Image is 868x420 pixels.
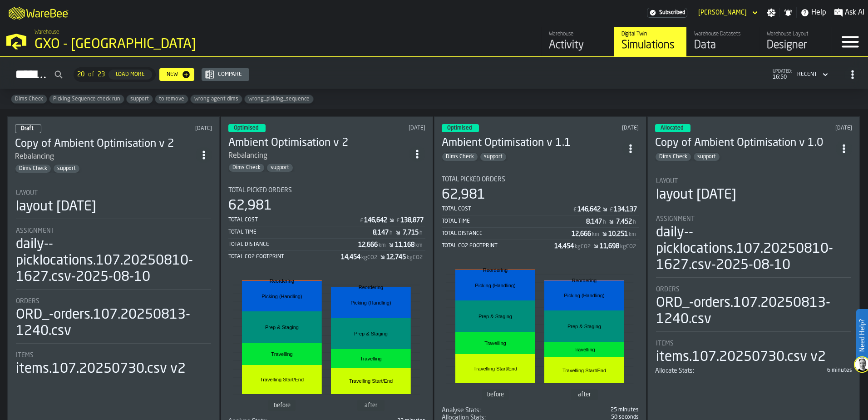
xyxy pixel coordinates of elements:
[128,125,212,132] div: Updated: 15/08/2025, 10:30:44 Created: 15/08/2025, 10:30:44
[656,215,851,223] div: Title
[11,96,47,102] span: Dims Check
[228,241,358,248] div: Total Distance
[16,227,54,235] span: Assignment
[88,71,94,78] span: of
[35,36,280,53] div: GXO - [GEOGRAPHIC_DATA]
[572,230,591,238] div: Stat Value
[16,352,211,377] div: stat-Items
[419,230,423,236] span: h
[390,230,393,236] span: h
[656,340,851,347] div: Title
[575,244,591,250] span: kgCO2
[608,230,628,238] div: Stat Value
[695,7,759,18] div: DropdownMenuValue-Kzysztof Malecki
[159,68,194,81] button: button-New
[773,74,792,80] span: 16:50
[549,38,607,53] div: Activity
[15,180,212,379] section: card-SimulationDashboardCard-draft
[656,178,851,207] div: stat-Layout
[341,254,360,261] div: Stat Value
[16,361,186,377] div: items.107.20250730.csv v2
[108,70,152,80] button: button-Load More
[773,69,792,74] span: updated:
[373,229,389,236] div: Stat Value
[541,27,614,56] a: link-to-/wh/i/ae0cd702-8cb1-4091-b3be-0aee77957c79/feed/
[191,96,242,102] span: wrong agent dims
[656,215,695,223] span: Assignment
[560,125,639,131] div: Updated: 14/08/2025, 14:20:09 Created: 14/08/2025, 00:19:03
[16,298,211,305] div: Title
[655,367,694,375] span: Allocate Stats:
[549,31,607,37] div: Warehouse
[16,298,211,344] div: stat-Orders
[228,187,425,194] div: Title
[621,31,679,37] div: Digital Twin
[16,227,211,235] div: Title
[16,352,34,359] span: Items
[442,407,481,414] span: Analyse Stats:
[364,217,387,224] div: Stat Value
[442,136,622,150] h3: Ambient Optimisation v 1.1
[633,219,636,225] span: h
[780,8,796,17] label: button-toggle-Notifications
[661,125,683,131] span: Allocated
[655,124,690,132] div: status-3 2
[15,137,196,151] h3: Copy of Ambient Optimisation v 2
[403,229,419,236] div: Stat Value
[16,190,211,219] div: stat-Layout
[694,154,720,160] span: support
[16,352,211,359] div: Title
[228,150,267,161] div: Rebalancing
[163,71,182,78] div: New
[379,242,386,249] span: km
[655,136,836,150] h3: Copy of Ambient Optimisation v 1.0
[845,7,864,18] span: Ask AI
[647,8,687,18] div: Menu Subscription
[442,176,639,183] div: Title
[659,10,685,16] span: Subscribed
[228,124,266,132] div: status-3 2
[542,407,639,413] div: 25 minutes
[656,178,678,185] span: Layout
[797,71,817,78] div: DropdownMenuValue-4
[442,154,478,160] span: Dims Check
[395,241,414,249] div: Stat Value
[573,207,577,213] span: £
[54,165,79,172] span: support
[442,187,485,203] div: 62,981
[442,176,505,183] span: Total Picked Orders
[655,169,852,375] section: card-SimulationDashboardCard-allocated
[480,154,506,160] span: support
[442,176,639,252] div: stat-Total Picked Orders
[229,272,424,416] div: stat-
[655,367,852,375] div: stat-Allocate Stats:
[447,125,472,131] span: Optimised
[228,187,425,263] div: stat-Total Picked Orders
[442,206,572,212] div: Total Cost
[656,154,691,160] span: Dims Check
[586,218,602,225] div: Stat Value
[16,190,211,197] div: Title
[16,199,96,215] div: layout [DATE]
[656,286,851,332] div: stat-Orders
[772,125,852,131] div: Updated: 14/08/2025, 00:07:43 Created: 13/08/2025, 18:32:40
[763,8,779,17] label: button-toggle-Settings
[16,298,39,305] span: Orders
[274,402,291,409] text: before
[214,71,246,78] div: Compare
[228,187,292,194] span: Total Picked Orders
[614,27,686,56] a: link-to-/wh/i/ae0cd702-8cb1-4091-b3be-0aee77957c79/simulations
[656,286,680,293] span: Orders
[577,206,601,213] div: Stat Value
[655,367,752,375] div: Title
[442,124,479,132] div: status-3 2
[656,340,851,365] div: stat-Items
[267,165,293,171] span: support
[15,151,196,162] div: Rebalancing
[487,391,504,398] text: before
